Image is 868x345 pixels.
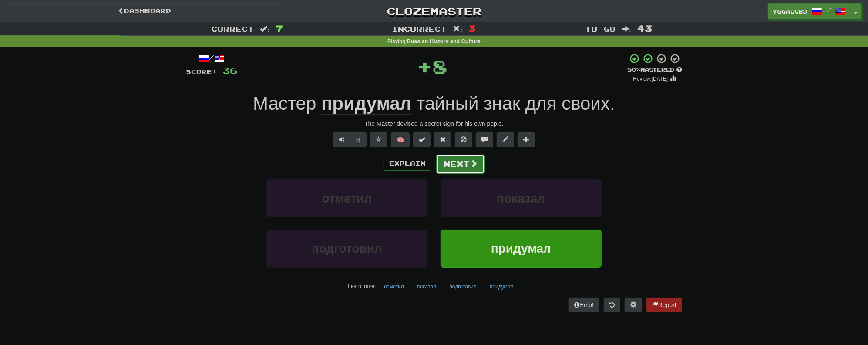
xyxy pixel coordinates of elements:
[646,298,682,312] button: Report
[266,230,427,267] button: подготовил
[312,242,382,255] span: подготовил
[276,23,283,34] span: 7
[441,230,602,267] button: придумал
[569,298,599,312] button: Help!
[773,7,807,15] span: yggaccBD
[391,132,410,147] button: 🧠
[222,65,237,76] span: 36
[518,132,535,147] button: Add to collection (alt+a)
[370,132,387,147] button: Favorite sentence (alt+f)
[333,132,350,147] button: Play sentence audio (ctl+space)
[476,132,493,147] button: Discuss sentence (alt+u)
[379,280,409,293] button: отметил
[491,242,551,255] span: придумал
[562,93,610,114] span: своих
[186,53,237,64] div: /
[485,280,518,293] button: придумал
[211,24,254,33] span: Correct
[444,280,481,293] button: подготовил
[7,3,283,18] a: Dashboard
[827,7,831,13] span: /
[296,3,572,19] a: Clozemaster
[413,132,431,147] button: Set this sentence to 100% Mastered (alt+m)
[348,283,376,289] small: Learn more:
[585,24,616,33] span: To go
[768,3,851,19] a: yggaccBD /
[633,76,668,82] small: Review: [DATE]
[407,38,481,44] strong: Russian History and Culture
[497,132,514,147] button: Edit sentence (alt+d)
[350,132,367,147] button: ½
[637,23,652,34] span: 43
[453,25,463,33] span: :
[260,25,269,33] span: :
[321,93,411,115] u: придумал
[322,192,372,205] span: отметил
[436,154,485,174] button: Next
[484,93,520,114] span: знак
[411,93,615,114] span: .
[331,132,367,147] div: Text-to-speech controls
[622,25,631,33] span: :
[266,179,427,217] button: отметил
[432,55,447,77] span: 8
[441,179,602,217] button: показал
[253,93,316,114] span: Мастер
[186,68,217,75] span: Score:
[384,156,431,171] button: Explain
[455,132,472,147] button: Ignore sentence (alt+i)
[525,93,557,114] span: для
[627,66,682,74] div: Mastered
[627,66,640,73] span: 50 %
[417,53,432,79] span: +
[434,132,451,147] button: Reset to 0% Mastered (alt+r)
[497,192,545,205] span: показал
[392,24,447,33] span: Incorrect
[412,280,441,293] button: показал
[604,298,620,312] button: Round history (alt+y)
[417,93,478,114] span: тайный
[186,119,682,128] div: The Master devised a secret sign for his own pople.
[468,23,476,34] span: 3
